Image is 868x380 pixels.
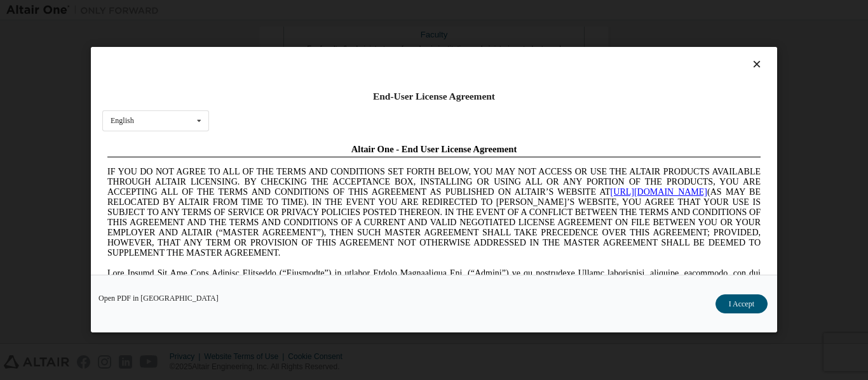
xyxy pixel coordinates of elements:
[249,5,415,15] span: Altair One - End User License Agreement
[5,28,658,119] span: IF YOU DO NOT AGREE TO ALL OF THE TERMS AND CONDITIONS SET FORTH BELOW, YOU MAY NOT ACCESS OR USE...
[102,90,766,103] div: End-User License Agreement
[508,48,605,58] a: [URL][DOMAIN_NAME]
[5,129,658,220] span: Lore Ipsumd Sit Ame Cons Adipisc Elitseddo (“Eiusmodte”) in utlabor Etdolo Magnaaliqua Eni. (“Adm...
[98,295,219,303] a: Open PDF in [GEOGRAPHIC_DATA]
[715,295,768,314] button: I Accept
[111,117,134,125] div: English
